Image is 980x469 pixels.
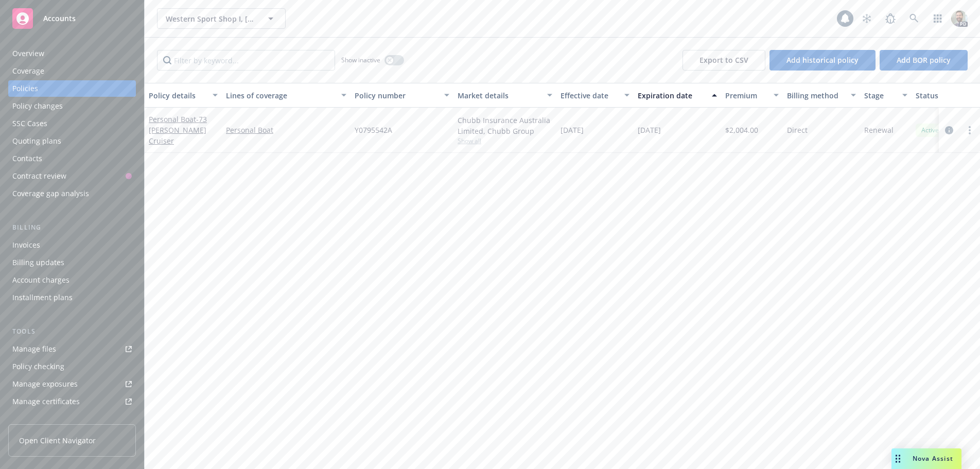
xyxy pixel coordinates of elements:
a: Report a Bug [880,8,901,29]
span: Add historical policy [786,55,859,65]
a: Manage certificates [8,393,136,410]
button: Add historical policy [769,50,876,71]
a: Billing updates [8,254,136,271]
button: Market details [453,83,556,108]
div: Coverage gap analysis [12,185,89,202]
button: Premium [721,83,783,108]
div: Chubb Insurance Australia Limited, Chubb Group [458,115,552,136]
span: Active [920,126,940,135]
div: Invoices [12,237,40,253]
button: Nova Assist [891,448,961,469]
div: Billing [8,222,136,233]
button: Policy number [351,83,453,108]
div: Effective date [561,90,618,101]
div: Expiration date [638,90,706,101]
span: Western Sport Shop I, [PERSON_NAME] [166,13,255,24]
span: - 73 [PERSON_NAME] Cruiser [149,114,207,146]
span: Accounts [43,14,76,23]
span: Nova Assist [913,454,953,463]
button: Add BOR policy [880,50,968,71]
a: more [964,124,976,136]
span: Y0795542A [355,125,392,135]
button: Policy details [145,83,222,108]
a: Policy changes [8,98,136,114]
span: Add BOR policy [897,55,951,65]
div: Manage exposures [12,376,78,392]
span: [DATE] [561,125,584,135]
div: Contacts [12,150,42,167]
a: Installment plans [8,289,136,306]
div: Stage [864,90,896,101]
span: Renewal [864,125,894,135]
a: Overview [8,45,136,62]
a: Account charges [8,272,136,288]
a: Search [904,8,924,29]
div: Lines of coverage [226,90,335,101]
div: Billing method [787,90,845,101]
span: Export to CSV [699,55,748,65]
img: photo [951,10,968,27]
span: [DATE] [638,125,661,135]
div: Premium [725,90,767,101]
span: Open Client Navigator [19,435,96,446]
a: Quoting plans [8,133,136,149]
button: Billing method [783,83,860,108]
div: Manage certificates [12,393,80,410]
button: Lines of coverage [222,83,351,108]
a: Personal Boat [226,125,346,135]
a: Invoices [8,237,136,253]
div: Policy checking [12,358,64,375]
div: Coverage [12,63,44,79]
a: Personal Boat [149,114,207,146]
a: SSC Cases [8,115,136,132]
button: Export to CSV [682,50,765,71]
div: Billing updates [12,254,64,271]
div: Policy changes [12,98,63,114]
div: Tools [8,326,136,337]
div: Status [916,90,978,101]
span: Direct [787,125,808,135]
div: Quoting plans [12,133,61,149]
div: Drag to move [891,448,904,469]
a: Switch app [927,8,948,29]
button: Expiration date [634,83,721,108]
div: SSC Cases [12,115,47,132]
div: Market details [458,90,541,101]
a: Manage exposures [8,376,136,392]
a: Accounts [8,4,136,33]
a: Manage BORs [8,411,136,427]
span: Show inactive [341,56,380,64]
div: Installment plans [12,289,73,306]
a: Manage files [8,341,136,357]
a: circleInformation [943,124,955,136]
a: Stop snowing [856,8,877,29]
a: Coverage gap analysis [8,185,136,202]
a: Contract review [8,168,136,184]
div: Policies [12,80,38,97]
button: Stage [860,83,912,108]
div: Policy details [149,90,206,101]
div: Manage BORs [12,411,61,427]
div: Overview [12,45,44,62]
a: Coverage [8,63,136,79]
div: Contract review [12,168,66,184]
a: Policy checking [8,358,136,375]
a: Contacts [8,150,136,167]
button: Effective date [556,83,634,108]
input: Filter by keyword... [157,50,335,71]
span: $2,004.00 [725,125,758,135]
a: Policies [8,80,136,97]
div: Manage files [12,341,56,357]
button: Western Sport Shop I, [PERSON_NAME] [157,8,286,29]
span: Show all [458,136,552,145]
div: Policy number [355,90,438,101]
div: Account charges [12,272,69,288]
